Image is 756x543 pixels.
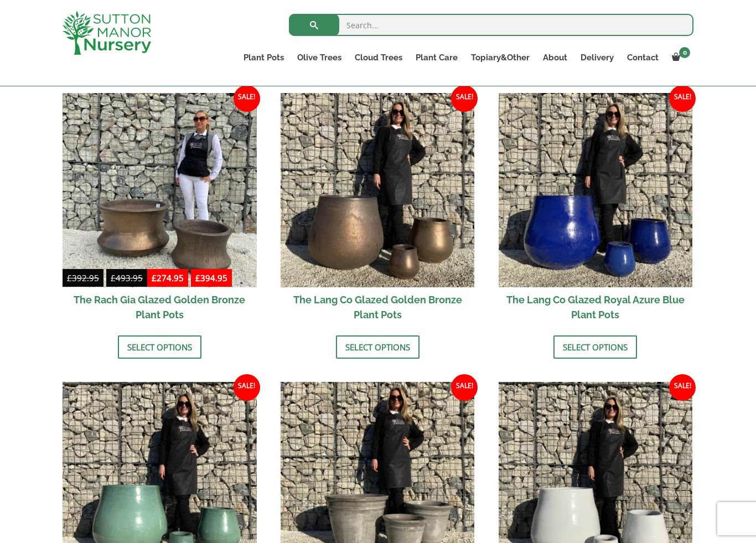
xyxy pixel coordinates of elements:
[553,335,637,359] a: Select options for “The Lang Co Glazed Royal Azure Blue Plant Pots”
[67,272,99,283] bdi: 392.95
[669,374,696,401] span: Sale!
[234,85,260,112] span: Sale!
[63,271,147,287] del: -
[574,50,620,65] a: Delivery
[234,374,260,401] span: Sale!
[291,50,348,65] a: Olive Trees
[499,287,693,327] h2: The Lang Co Glazed Royal Azure Blue Plant Pots
[63,11,151,55] img: logo
[63,93,257,287] img: The Rach Gia Glazed Golden Bronze Plant Pots
[620,50,665,65] a: Contact
[536,50,574,65] a: About
[679,47,690,58] span: 0
[281,287,475,327] h2: The Lang Co Glazed Golden Bronze Plant Pots
[111,272,143,283] bdi: 493.95
[63,287,257,327] h2: The Rach Gia Glazed Golden Bronze Plant Pots
[451,374,478,401] span: Sale!
[281,93,475,287] img: The Lang Co Glazed Golden Bronze Plant Pots
[464,50,536,65] a: Topiary&Other
[111,272,116,283] span: £
[147,271,232,287] ins: -
[669,85,696,112] span: Sale!
[152,272,184,283] bdi: 274.95
[195,272,200,283] span: £
[499,93,693,287] img: The Lang Co Glazed Royal Azure Blue Plant Pots
[63,93,257,327] a: Sale! £392.95-£493.95 £274.95-£394.95 The Rach Gia Glazed Golden Bronze Plant Pots
[67,272,72,283] span: £
[289,14,693,36] input: Search...
[451,85,478,112] span: Sale!
[499,93,693,327] a: Sale! The Lang Co Glazed Royal Azure Blue Plant Pots
[195,272,227,283] bdi: 394.95
[281,93,475,327] a: Sale! The Lang Co Glazed Golden Bronze Plant Pots
[665,50,693,65] a: 0
[348,50,409,65] a: Cloud Trees
[336,335,420,359] a: Select options for “The Lang Co Glazed Golden Bronze Plant Pots”
[118,335,201,359] a: Select options for “The Rach Gia Glazed Golden Bronze Plant Pots”
[409,50,464,65] a: Plant Care
[237,50,291,65] a: Plant Pots
[152,272,157,283] span: £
